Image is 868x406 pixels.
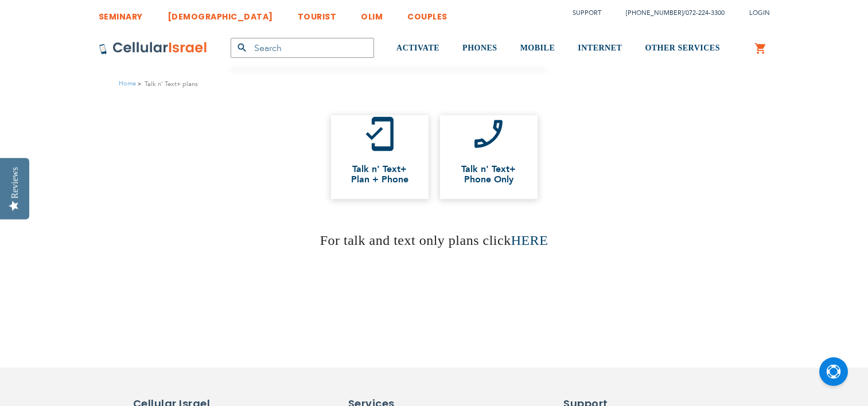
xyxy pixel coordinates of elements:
[520,44,555,52] span: MOBILE
[749,9,770,17] span: Login
[168,3,273,24] a: [DEMOGRAPHIC_DATA]
[573,9,601,17] a: Support
[361,3,383,24] a: OLIM
[10,167,20,198] div: Reviews
[645,27,720,70] a: OTHER SERVICES
[9,231,859,250] h3: For talk and text only plans click
[578,27,622,70] a: INTERNET
[396,27,439,70] a: ACTIVATE
[614,5,725,21] li: /
[99,3,143,24] a: SEMINARY
[520,27,555,70] a: MOBILE
[361,115,398,153] i: mobile_friendly
[440,115,538,199] a: phone_enabled Talk n' Text+ Phone Only
[645,44,720,52] span: OTHER SERVICES
[145,79,198,89] strong: Talk n' Text+ plans
[407,3,447,24] a: COUPLES
[451,164,526,185] span: Talk n' Text+ Phone Only
[686,9,725,17] a: 072-224-3300
[462,27,497,70] a: PHONES
[331,115,429,199] a: mobile_friendly Talk n' Text+ Plan + Phone
[626,9,683,17] a: [PHONE_NUMBER]
[99,41,208,55] img: Cellular Israel Logo
[470,115,507,153] i: phone_enabled
[578,44,622,52] span: INTERNET
[342,164,417,185] span: Talk n' Text+ Plan + Phone
[511,233,548,248] a: HERE
[298,3,337,24] a: TOURIST
[396,44,439,52] span: ACTIVATE
[231,38,374,58] input: Search
[119,79,136,88] a: Home
[462,44,497,52] span: PHONES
